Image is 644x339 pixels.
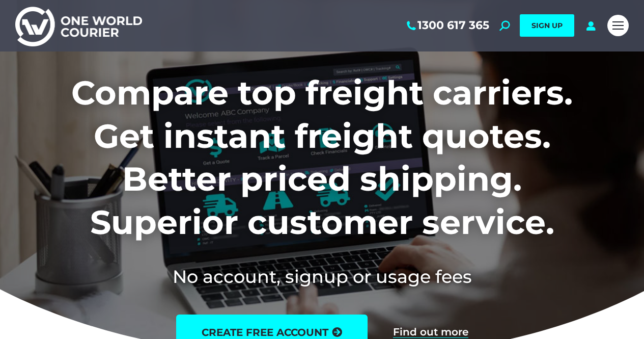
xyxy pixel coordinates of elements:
h1: Compare top freight carriers. Get instant freight quotes. Better priced shipping. Superior custom... [15,71,629,244]
a: Mobile menu icon [607,15,629,36]
a: Find out more [393,327,468,338]
a: 1300 617 365 [405,19,489,32]
img: One World Courier [15,5,142,46]
span: SIGN UP [531,21,563,30]
a: SIGN UP [520,14,574,37]
h2: No account, signup or usage fees [15,264,629,289]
